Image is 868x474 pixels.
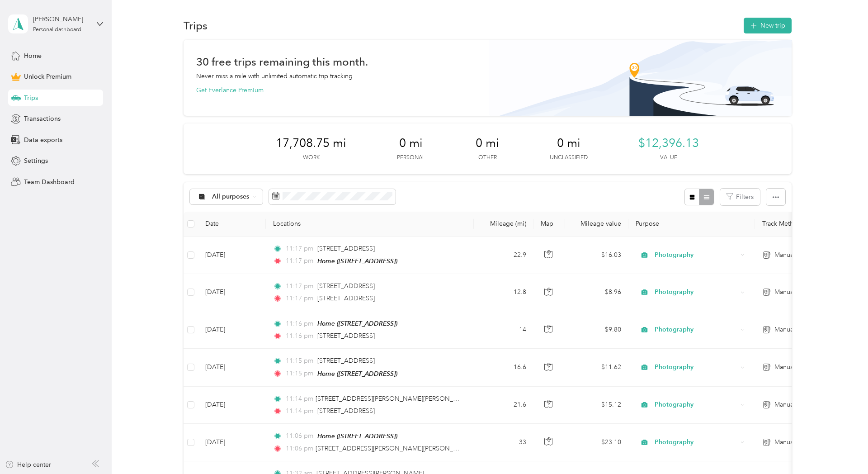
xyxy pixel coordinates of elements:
td: [DATE] [198,311,266,349]
td: 16.6 [474,349,533,386]
span: Manual [774,287,795,297]
span: [STREET_ADDRESS][PERSON_NAME][PERSON_NAME] [316,395,473,403]
th: Mileage (mi) [474,212,533,237]
td: $16.03 [565,237,628,274]
div: [PERSON_NAME] [33,14,90,24]
td: 33 [474,424,533,461]
p: Never miss a mile with unlimited automatic trip tracking [196,71,353,81]
td: $8.96 [565,274,628,311]
span: [STREET_ADDRESS] [317,332,375,340]
td: 21.6 [474,387,533,424]
td: [DATE] [198,424,266,461]
td: $23.10 [565,424,628,461]
span: [STREET_ADDRESS] [317,294,375,302]
p: Work [303,154,320,162]
span: [STREET_ADDRESS] [317,282,375,290]
th: Mileage value [565,212,628,237]
span: 11:15 pm [286,356,313,366]
div: Personal dashboard [33,27,81,33]
span: [STREET_ADDRESS] [317,407,375,415]
span: Manual [774,437,795,447]
h1: 30 free trips remaining this month. [196,57,368,66]
span: 11:16 pm [286,331,313,341]
p: Unclassified [550,154,588,162]
h1: Trips [184,21,208,30]
span: Manual [774,362,795,372]
span: 0 mi [476,136,499,151]
td: 12.8 [474,274,533,311]
th: Locations [266,212,474,237]
span: Trips [24,93,38,103]
button: New trip [744,18,792,33]
span: Photography [655,437,737,447]
span: Settings [24,156,48,166]
td: 14 [474,311,533,349]
span: 11:16 pm [286,319,313,329]
span: Transactions [24,114,61,123]
td: [DATE] [198,274,266,311]
span: 11:17 pm [286,256,313,266]
span: Home ([STREET_ADDRESS]) [317,320,397,327]
span: Photography [655,287,737,297]
span: [STREET_ADDRESS] [317,245,375,252]
span: 11:17 pm [286,294,313,303]
img: Banner [489,40,792,116]
td: [DATE] [198,349,266,386]
button: Help center [5,460,51,469]
p: Value [660,154,677,162]
td: $9.80 [565,311,628,349]
span: Manual [774,400,795,410]
th: Date [198,212,266,237]
span: 0 mi [399,136,423,151]
iframe: Everlance-gr Chat Button Frame [817,423,868,474]
span: Home [24,51,42,61]
button: Filters [720,189,760,205]
span: Team Dashboard [24,177,75,187]
span: Manual [774,325,795,335]
span: Data exports [24,135,62,145]
td: [DATE] [198,387,266,424]
span: 11:06 pm [286,431,313,441]
span: Home ([STREET_ADDRESS]) [317,432,397,440]
span: 11:17 pm [286,281,313,291]
span: 11:14 pm [286,394,311,404]
th: Purpose [628,212,755,237]
span: Unlock Premium [24,72,71,81]
span: 0 mi [557,136,580,151]
td: $11.62 [565,349,628,386]
span: Photography [655,362,737,372]
p: Personal [397,154,425,162]
span: 11:17 pm [286,244,313,254]
th: Map [533,212,565,237]
span: Manual [774,250,795,260]
span: Photography [655,400,737,410]
span: Photography [655,325,737,335]
span: Home ([STREET_ADDRESS]) [317,370,397,377]
span: 11:15 pm [286,369,313,379]
span: 11:14 pm [286,406,313,416]
span: All purposes [212,194,250,200]
span: $12,396.13 [638,136,699,151]
p: Other [478,154,497,162]
span: Photography [655,250,737,260]
span: 17,708.75 mi [276,136,346,151]
th: Track Method [755,212,818,237]
button: Get Everlance Premium [196,85,264,95]
td: [DATE] [198,237,266,274]
span: [STREET_ADDRESS] [317,357,375,365]
span: Home ([STREET_ADDRESS]) [317,257,397,265]
td: 22.9 [474,237,533,274]
td: $15.12 [565,387,628,424]
span: [STREET_ADDRESS][PERSON_NAME][PERSON_NAME] [316,445,473,452]
span: 11:06 pm [286,444,311,454]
